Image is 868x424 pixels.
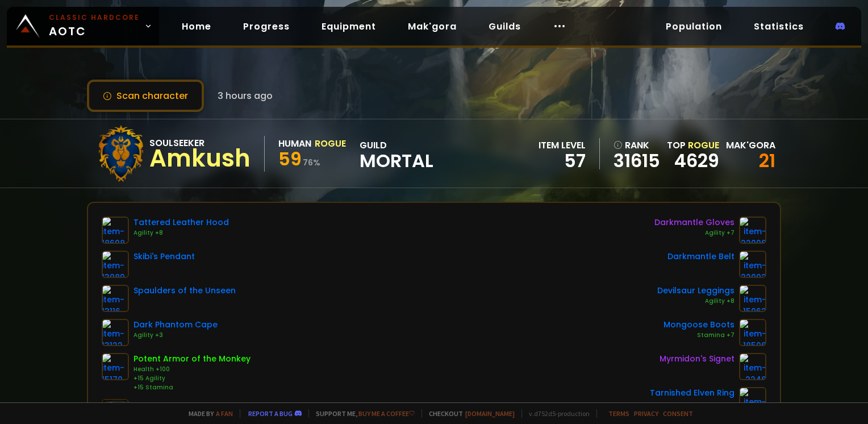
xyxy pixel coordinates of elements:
[308,409,415,418] span: Support me,
[218,89,273,103] span: 3 hours ago
[739,353,766,380] img: item-2246
[399,15,466,38] a: Mak'gora
[660,353,735,365] div: Myrmidon's Signet
[312,15,385,38] a: Equipment
[654,217,735,228] div: Darkmantle Gloves
[278,146,302,172] span: 59
[657,285,735,297] div: Devilsaur Leggings
[657,297,735,306] div: Agility +8
[133,319,218,331] div: Dark Phantom Cape
[745,15,813,38] a: Statistics
[360,138,433,169] div: guild
[7,7,159,45] a: Classic HardcoreAOTC
[360,152,433,169] span: Mortal
[465,409,515,418] a: [DOMAIN_NAME]
[726,152,775,169] div: 21
[650,387,735,399] div: Tarnished Elven Ring
[102,251,129,278] img: item-13089
[87,80,204,112] button: Scan character
[539,152,586,169] div: 57
[133,331,218,340] div: Agility +3
[102,353,129,380] img: item-15170
[657,15,731,38] a: Population
[102,319,129,346] img: item-13122
[667,138,719,152] div: Top
[182,409,233,418] span: Made by
[49,13,140,40] span: AOTC
[133,383,251,392] div: +15 Stamina
[726,138,775,152] div: Mak'gora
[739,217,766,244] img: item-22006
[149,136,251,150] div: Soulseeker
[479,15,530,38] a: Guilds
[133,285,236,297] div: Spaulders of the Unseen
[667,251,735,263] div: Darkmantle Belt
[614,152,660,169] a: 31615
[133,251,195,263] div: Skibi's Pendant
[608,409,629,418] a: Terms
[688,139,719,152] span: Rogue
[739,285,766,312] img: item-15062
[133,353,251,365] div: Potent Armor of the Monkey
[358,409,415,418] a: Buy me a coffee
[674,148,719,173] a: 4629
[739,319,766,346] img: item-18506
[248,409,293,418] a: Report a bug
[422,409,515,418] span: Checkout
[102,217,129,244] img: item-18698
[133,228,229,238] div: Agility +8
[216,409,233,418] a: a fan
[739,251,766,278] img: item-22002
[278,136,311,151] div: Human
[315,136,346,151] div: Rogue
[663,331,735,340] div: Stamina +7
[521,409,590,418] span: v. d752d5 - production
[49,13,140,23] small: Classic Hardcore
[539,138,586,152] div: item level
[149,150,251,167] div: Amkush
[634,409,658,418] a: Privacy
[133,374,251,383] div: +15 Agility
[663,319,735,331] div: Mongoose Boots
[102,285,129,312] img: item-13116
[173,15,220,38] a: Home
[303,157,320,168] small: 76 %
[133,365,251,374] div: Health +100
[234,15,299,38] a: Progress
[739,387,766,414] img: item-18500
[654,228,735,238] div: Agility +7
[663,409,693,418] a: Consent
[614,138,660,152] div: rank
[133,217,229,228] div: Tattered Leather Hood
